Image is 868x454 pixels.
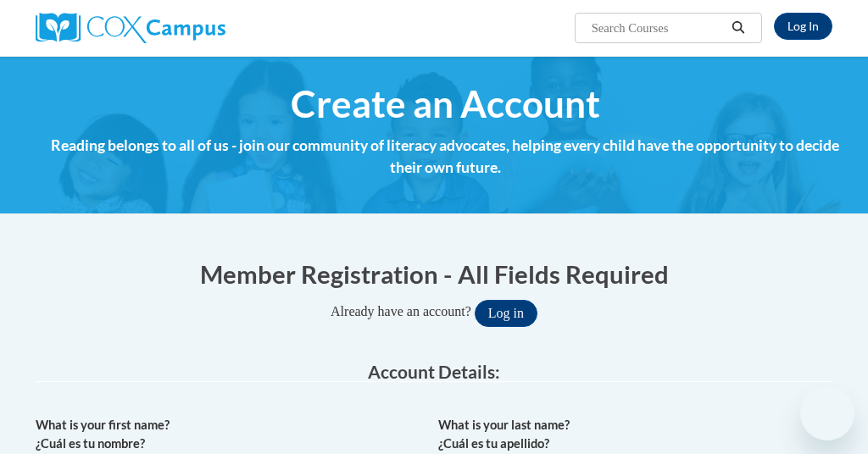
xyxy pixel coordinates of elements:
iframe: Button to launch messaging window [800,386,854,440]
button: Search [726,18,751,38]
button: Log in [475,300,537,327]
a: Log In [774,13,832,40]
img: Cox Campus [36,13,225,43]
span: Create an Account [291,81,600,126]
input: Search Courses [590,18,726,38]
label: What is your last name? ¿Cuál es tu apellido? [438,416,832,453]
h1: Member Registration - All Fields Required [36,257,832,291]
label: What is your first name? ¿Cuál es tu nombre? [36,416,430,453]
h4: Reading belongs to all of us - join our community of literacy advocates, helping every child have... [47,135,843,180]
span: Account Details: [368,361,500,382]
span: Already have an account? [331,304,471,318]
